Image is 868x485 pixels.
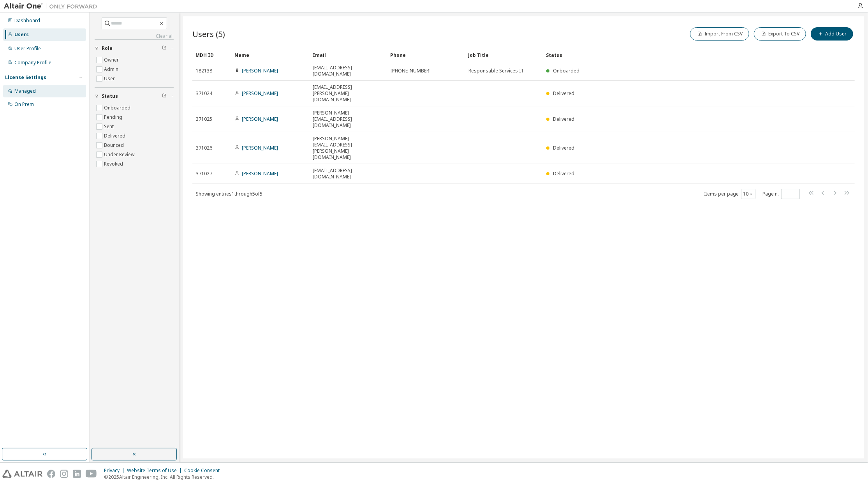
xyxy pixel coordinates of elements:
span: Items per page [704,189,755,199]
span: 371026 [196,145,212,151]
span: [PERSON_NAME][EMAIL_ADDRESS][DOMAIN_NAME] [313,110,384,129]
label: Admin [104,65,120,74]
span: Delivered [553,90,574,97]
button: 10 [743,191,754,197]
button: Export To CSV [754,27,806,41]
div: On Prem [14,101,34,108]
span: Users (5) [192,28,225,39]
label: Owner [104,55,120,65]
div: Phone [390,49,462,61]
div: Job Title [468,49,540,61]
div: Company Profile [14,60,51,66]
div: Managed [14,88,36,94]
a: [PERSON_NAME] [242,67,278,74]
img: youtube.svg [86,470,97,478]
span: [EMAIL_ADDRESS][DOMAIN_NAME] [313,65,384,77]
label: Revoked [104,159,125,169]
div: Status [546,49,814,61]
div: Cookie Consent [184,467,224,474]
a: [PERSON_NAME] [242,90,278,97]
span: Showing entries 1 through 5 of 5 [196,190,262,197]
span: Role [102,45,113,51]
button: Status [95,88,174,105]
span: 371027 [196,171,212,177]
p: © 2025 Altair Engineering, Inc. All Rights Reserved. [104,474,224,480]
div: Name [234,49,306,61]
img: facebook.svg [47,470,55,478]
label: Onboarded [104,103,132,113]
button: Role [95,40,174,57]
a: Clear all [95,33,174,39]
div: Website Terms of Use [127,467,184,474]
span: [PERSON_NAME][EMAIL_ADDRESS][PERSON_NAME][DOMAIN_NAME] [313,136,384,160]
label: Sent [104,122,115,131]
span: Onboarded [553,67,579,74]
span: 371025 [196,116,212,122]
span: Page n. [762,189,800,199]
a: [PERSON_NAME] [242,116,278,122]
img: linkedin.svg [73,470,81,478]
div: User Profile [14,46,41,52]
img: altair_logo.svg [2,470,42,478]
div: License Settings [5,74,46,81]
div: MDH ID [195,49,228,61]
img: instagram.svg [60,470,68,478]
span: Delivered [553,145,574,151]
div: Privacy [104,467,127,474]
span: [EMAIL_ADDRESS][DOMAIN_NAME] [313,168,384,180]
span: Clear filter [162,45,167,51]
span: Delivered [553,116,574,122]
span: [EMAIL_ADDRESS][PERSON_NAME][DOMAIN_NAME] [313,84,384,103]
button: Import From CSV [690,27,749,41]
span: Responsable Services IT [468,68,524,74]
div: Users [14,32,29,38]
label: Delivered [104,131,127,141]
label: Under Review [104,150,136,159]
label: User [104,74,116,83]
a: [PERSON_NAME] [242,145,278,151]
img: Altair One [4,2,101,10]
div: Email [312,49,384,61]
a: [PERSON_NAME] [242,170,278,177]
label: Bounced [104,141,125,150]
span: 182138 [196,68,212,74]
button: Add User [811,27,853,41]
span: Status [102,93,118,99]
span: Clear filter [162,93,167,99]
div: Dashboard [14,18,40,24]
span: [PHONE_NUMBER] [391,68,431,74]
span: Delivered [553,170,574,177]
label: Pending [104,113,124,122]
span: 371024 [196,90,212,97]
